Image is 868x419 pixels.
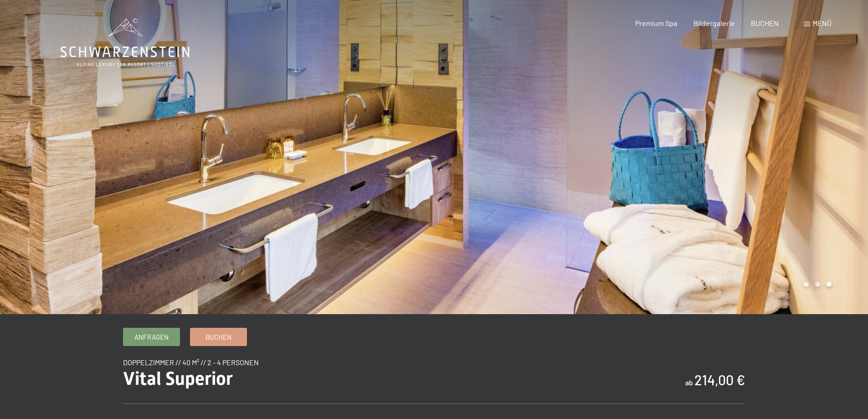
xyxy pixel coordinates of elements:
[693,19,735,27] a: Bildergalerie
[123,368,233,389] span: Vital Superior
[812,19,832,27] span: Menü
[134,332,169,342] span: Anfragen
[205,332,231,342] span: Buchen
[685,378,693,387] span: ab
[123,328,180,346] a: Anfragen
[123,358,259,367] span: Doppelzimmer // 40 m² // 2 - 4 Personen
[190,328,247,346] a: Buchen
[694,372,745,388] b: 214,00 €
[751,19,779,27] a: BUCHEN
[635,19,677,27] a: Premium Spa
